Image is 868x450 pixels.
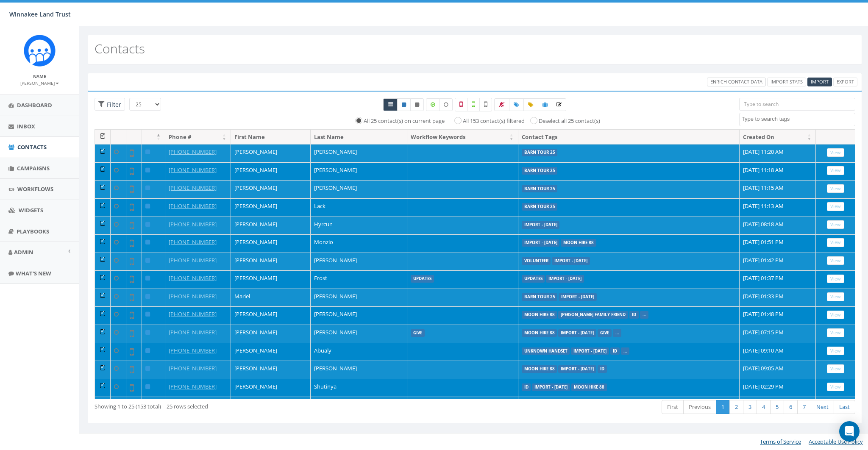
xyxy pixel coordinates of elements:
[522,149,558,156] label: Barn Tour 25
[311,234,407,253] td: Monzio
[17,101,52,109] span: Dashboard
[729,400,743,414] a: 2
[311,270,407,289] td: Frost
[95,399,404,411] div: Showing 1 to 25 (153 total)
[95,42,145,56] h2: Contacts
[827,166,844,175] a: View
[710,78,762,85] span: Enrich Contact Data
[169,310,217,318] a: [PHONE_NUMBER]
[827,275,844,283] a: View
[740,325,816,343] td: [DATE] 07:15 PM
[809,438,863,445] a: Acceptable Use Policy
[463,117,525,125] label: All 153 contact(s) filtered
[542,101,548,108] span: Add Contacts to Campaign
[20,80,59,86] small: [PERSON_NAME]
[439,98,453,111] label: Data not Enriched
[827,364,844,373] a: View
[231,361,311,379] td: [PERSON_NAME]
[683,400,716,414] a: Previous
[407,130,518,144] th: Workflow Keywords: activate to sort column ascending
[740,379,816,397] td: [DATE] 02:29 PM
[231,325,311,343] td: [PERSON_NAME]
[426,98,440,111] label: Data Enriched
[231,217,311,235] td: [PERSON_NAME]
[662,400,684,414] a: First
[561,239,596,247] label: Moon Hike 88
[522,311,557,319] label: Moon Hike 88
[740,361,816,379] td: [DATE] 09:05 AM
[383,98,398,111] a: All contacts
[797,400,811,414] a: 7
[740,343,816,361] td: [DATE] 09:10 AM
[397,98,411,111] a: Active
[740,289,816,307] td: [DATE] 01:33 PM
[522,203,558,211] label: Barn Tour 25
[311,306,407,325] td: [PERSON_NAME]
[522,257,551,265] label: volunteer
[522,347,570,355] label: unknown handset
[827,238,844,247] a: View
[707,78,766,86] a: Enrich Contact Data
[311,397,407,415] td: [PERSON_NAME]
[16,269,51,277] span: What's New
[757,400,771,414] a: 4
[571,383,607,391] label: Moon Hike 88
[169,238,217,246] a: [PHONE_NUMBER]
[807,78,832,86] a: Import
[231,379,311,397] td: [PERSON_NAME]
[571,347,609,355] label: Import - [DATE]
[716,400,730,414] a: 1
[740,144,816,162] td: [DATE] 11:20 AM
[558,365,596,373] label: Import - [DATE]
[552,257,590,265] label: Import - [DATE]
[615,330,619,336] a: ...
[827,256,844,265] a: View
[231,397,311,415] td: [PERSON_NAME]
[455,98,467,111] label: Not a Mobile
[623,348,627,354] a: ...
[546,275,584,283] label: Import - [DATE]
[311,198,407,217] td: Lack
[827,311,844,319] a: View
[740,234,816,253] td: [DATE] 01:51 PM
[311,217,407,235] td: Hyrcun
[760,438,801,445] a: Terms of Service
[169,383,217,390] a: [PHONE_NUMBER]
[522,221,560,229] label: Import - [DATE]
[528,101,534,108] span: Update Tags
[169,202,217,210] a: [PHONE_NUMBER]
[539,117,600,125] label: Deselect all 25 contact(s)
[17,185,53,193] span: Workflows
[165,130,231,144] th: Phone #: activate to sort column ascending
[598,365,607,373] label: ID
[402,102,406,107] i: This phone number is subscribed and will receive texts.
[17,143,47,151] span: Contacts
[169,328,217,336] a: [PHONE_NUMBER]
[522,329,557,337] label: Moon Hike 88
[610,347,620,355] label: ID
[231,198,311,217] td: [PERSON_NAME]
[522,293,558,301] label: Barn Tour 25
[770,400,784,414] a: 5
[740,198,816,217] td: [DATE] 11:13 AM
[827,347,844,356] a: View
[17,164,50,172] span: Campaigns
[742,115,855,123] textarea: Search
[643,312,646,317] a: ...
[740,306,816,325] td: [DATE] 01:48 PM
[9,10,71,18] span: Winnakee Land Trust
[231,343,311,361] td: [PERSON_NAME]
[767,78,806,86] a: Import Stats
[169,166,217,174] a: [PHONE_NUMBER]
[311,343,407,361] td: Abualy
[827,148,844,157] a: View
[629,311,639,319] label: ID
[311,361,407,379] td: [PERSON_NAME]
[784,400,798,414] a: 6
[364,117,445,125] label: All 25 contact(s) on current page
[827,202,844,211] a: View
[231,130,311,144] th: First Name
[740,397,816,415] td: [DATE] 02:26 PM
[95,98,125,111] span: Advance Filter
[833,78,857,86] a: Export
